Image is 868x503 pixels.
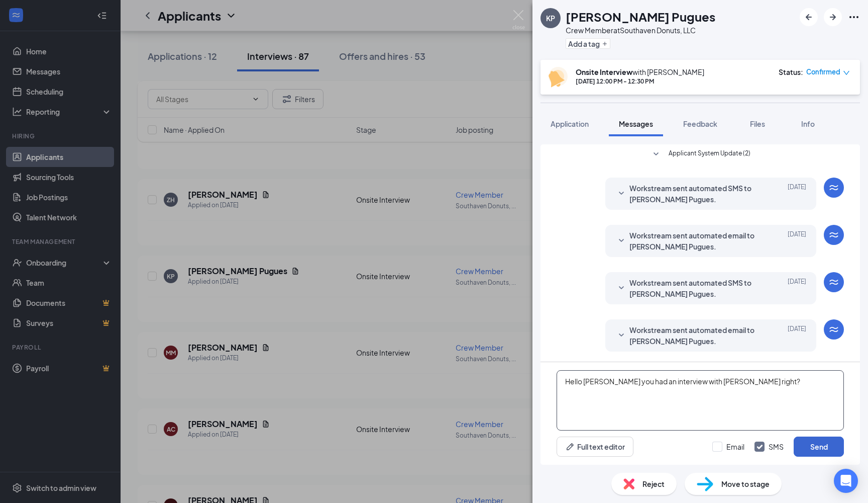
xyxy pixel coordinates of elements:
svg: ArrowRight [827,11,839,23]
span: Applicant System Update (2) [669,148,750,160]
span: Workstream sent automated SMS to [PERSON_NAME] Pugues. [629,183,761,205]
span: Info [801,119,815,128]
button: SmallChevronDownApplicant System Update (2) [650,148,750,160]
span: Files [750,119,765,128]
div: KP [546,13,555,23]
span: Workstream sent automated email to [PERSON_NAME] Pugues. [629,230,761,252]
span: [DATE] [788,183,806,205]
span: [DATE] [788,230,806,252]
span: Reject [642,478,665,489]
button: ArrowRight [824,8,842,26]
svg: Plus [602,41,608,47]
span: [DATE] [788,324,806,347]
svg: SmallChevronDown [615,235,627,247]
svg: Pen [565,442,575,452]
div: Crew Member at Southaven Donuts, LLC [566,25,715,35]
h1: [PERSON_NAME] Pugues [566,8,715,25]
svg: WorkstreamLogo [828,276,840,288]
svg: SmallChevronDown [615,282,627,294]
svg: ArrowLeftNew [803,11,815,23]
span: Confirmed [806,67,840,77]
span: Feedback [683,119,717,128]
div: with [PERSON_NAME] [576,67,704,77]
svg: WorkstreamLogo [828,323,840,336]
span: Workstream sent automated email to [PERSON_NAME] Pugues. [629,324,761,347]
span: Workstream sent automated SMS to [PERSON_NAME] Pugues. [629,277,761,299]
span: Application [551,119,589,128]
b: Onsite Interview [576,67,632,76]
svg: WorkstreamLogo [828,229,840,241]
svg: SmallChevronDown [615,188,627,200]
svg: Ellipses [848,11,860,23]
div: Status : [779,67,803,77]
textarea: Hello [PERSON_NAME] you had an interview with [PERSON_NAME] right? [557,370,844,431]
span: down [843,69,850,76]
svg: SmallChevronDown [615,329,627,342]
svg: WorkstreamLogo [828,182,840,194]
button: Send [794,437,844,457]
button: ArrowLeftNew [800,8,818,26]
button: Full text editorPen [557,437,633,457]
span: Move to stage [721,478,770,489]
button: PlusAdd a tag [566,38,610,49]
svg: SmallChevronDown [650,148,662,160]
div: Open Intercom Messenger [834,469,858,493]
span: [DATE] [788,277,806,299]
div: [DATE] 12:00 PM - 12:30 PM [576,77,704,86]
span: Messages [619,119,653,128]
